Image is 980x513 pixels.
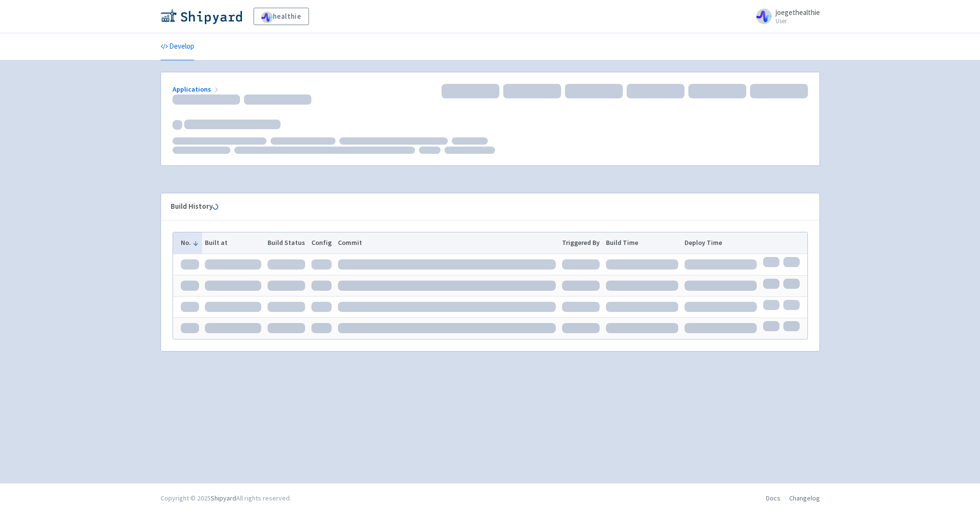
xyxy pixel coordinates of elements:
[173,85,220,94] a: Applications
[751,9,820,24] a: joegethealthie User
[254,8,309,25] a: healthie
[171,201,794,212] div: Build History
[335,232,559,254] th: Commit
[202,232,265,254] th: Built at
[265,232,309,254] th: Build Status
[681,232,760,254] th: Deploy Time
[603,232,682,254] th: Build Time
[308,232,335,254] th: Config
[766,494,780,502] a: Docs
[181,238,199,248] button: No.
[211,494,236,502] a: Shipyard
[161,33,194,60] a: Develop
[161,9,242,24] img: Shipyard logo
[559,232,603,254] th: Triggered By
[776,8,820,17] span: joegethealthie
[776,18,820,24] small: User
[789,494,820,502] a: Changelog
[161,493,291,503] div: Copyright © 2025 All rights reserved.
